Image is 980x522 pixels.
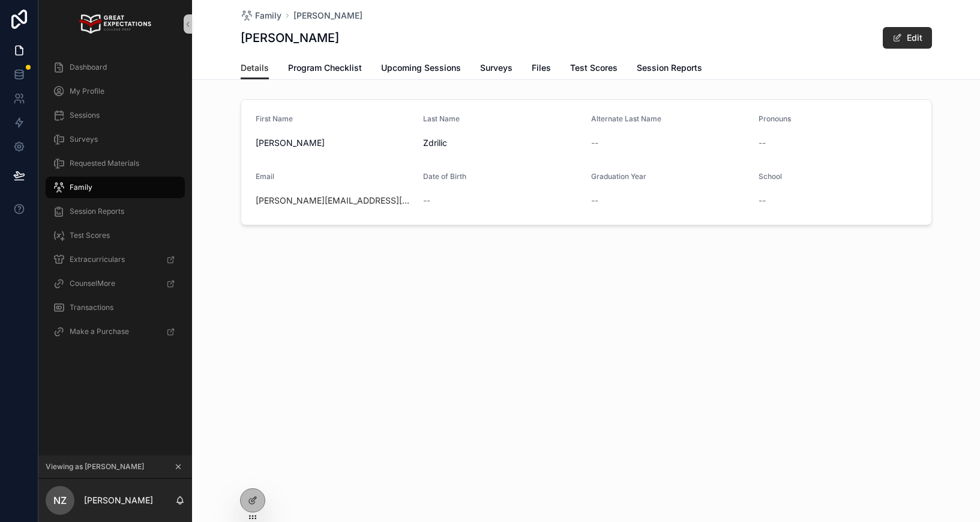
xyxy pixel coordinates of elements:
[759,172,782,181] span: School
[256,172,274,181] span: Email
[84,494,153,506] p: [PERSON_NAME]
[759,195,766,207] span: --
[70,255,125,264] span: Extracurriculars
[637,62,702,74] span: Session Reports
[381,57,461,81] a: Upcoming Sessions
[423,114,460,123] span: Last Name
[70,327,129,336] span: Make a Purchase
[46,462,144,472] span: Viewing as [PERSON_NAME]
[591,137,598,149] span: --
[480,62,513,74] span: Surveys
[46,249,185,270] a: Extracurriculars
[637,57,702,81] a: Session Reports
[423,137,582,149] span: Zdrilic
[241,62,269,74] span: Details
[570,62,618,74] span: Test Scores
[591,172,646,181] span: Graduation Year
[288,57,362,81] a: Program Checklist
[46,225,185,246] a: Test Scores
[255,10,281,22] span: Family
[532,57,551,81] a: Files
[70,62,107,72] span: Dashboard
[591,195,598,207] span: --
[46,201,185,222] a: Session Reports
[256,137,414,149] span: [PERSON_NAME]
[70,279,115,288] span: CounselMore
[256,195,414,207] a: [PERSON_NAME][EMAIL_ADDRESS][DOMAIN_NAME]
[70,183,92,192] span: Family
[70,135,98,144] span: Surveys
[570,57,618,81] a: Test Scores
[591,114,661,123] span: Alternate Last Name
[532,62,551,74] span: Files
[241,57,269,80] a: Details
[759,137,766,149] span: --
[46,177,185,198] a: Family
[883,27,932,49] button: Edit
[423,195,430,207] span: --
[46,321,185,342] a: Make a Purchase
[288,62,362,74] span: Program Checklist
[70,231,110,240] span: Test Scores
[241,10,281,22] a: Family
[70,159,139,168] span: Requested Materials
[70,303,113,312] span: Transactions
[293,10,362,22] a: [PERSON_NAME]
[53,493,67,508] span: NZ
[70,86,104,96] span: My Profile
[423,172,466,181] span: Date of Birth
[46,129,185,150] a: Surveys
[79,14,151,34] img: App logo
[38,48,192,358] div: scrollable content
[759,114,791,123] span: Pronouns
[46,105,185,126] a: Sessions
[241,29,339,46] h1: [PERSON_NAME]
[46,153,185,174] a: Requested Materials
[70,111,100,120] span: Sessions
[480,57,513,81] a: Surveys
[70,207,124,216] span: Session Reports
[256,114,293,123] span: First Name
[46,273,185,294] a: CounselMore
[46,297,185,318] a: Transactions
[381,62,461,74] span: Upcoming Sessions
[46,80,185,102] a: My Profile
[46,56,185,78] a: Dashboard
